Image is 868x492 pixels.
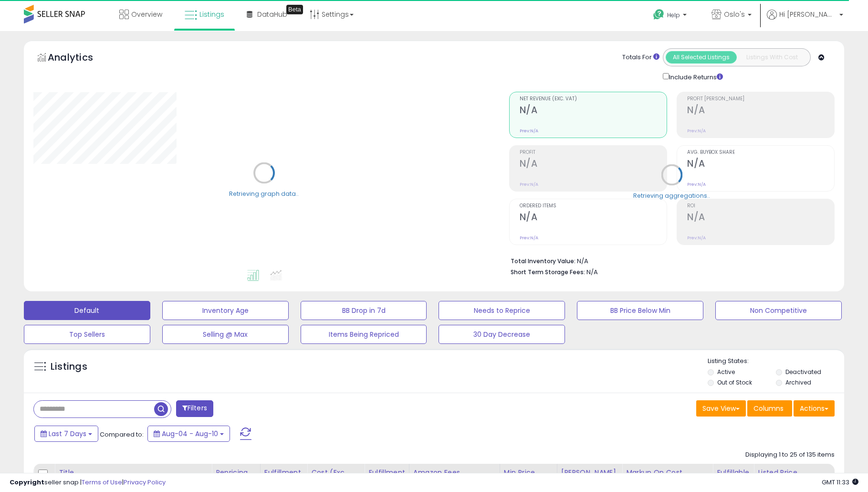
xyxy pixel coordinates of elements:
[717,468,750,488] div: Fulfillable Quantity
[124,478,166,487] a: Privacy Policy
[666,51,737,64] button: All Selected Listings
[311,468,360,488] div: Cost (Exc. VAT)
[561,468,618,478] div: [PERSON_NAME]
[49,429,86,439] span: Last 7 Days
[100,430,144,439] span: Compared to:
[696,400,746,417] button: Save View
[162,325,289,344] button: Selling @ Max
[82,478,122,487] a: Terms of Use
[162,301,289,320] button: Inventory Age
[767,10,843,31] a: Hi [PERSON_NAME]
[216,468,256,478] div: Repricing
[439,301,565,320] button: Needs to Reprice
[48,51,112,66] h5: Analytics
[822,478,858,487] span: 2025-08-18 11:33 GMT
[785,378,811,386] label: Archived
[724,10,745,19] span: Oslo's
[147,426,230,442] button: Aug-04 - Aug-10
[176,400,213,417] button: Filters
[653,9,665,21] i: Get Help
[715,301,842,320] button: Non Competitive
[717,368,735,376] label: Active
[286,5,303,14] div: Tooltip anchor
[51,360,87,374] h5: Listings
[708,357,844,366] p: Listing States:
[785,368,821,376] label: Deactivated
[10,478,44,487] strong: Copyright
[504,468,553,478] div: Min Price
[24,325,150,344] button: Top Sellers
[413,468,496,478] div: Amazon Fees
[622,53,659,62] div: Totals For
[162,429,218,439] span: Aug-04 - Aug-10
[439,325,565,344] button: 30 Day Decrease
[229,189,299,198] div: Retrieving graph data..
[24,301,150,320] button: Default
[34,426,98,442] button: Last 7 Days
[794,400,835,417] button: Actions
[656,71,734,82] div: Include Returns
[577,301,703,320] button: BB Price Below Min
[199,10,224,19] span: Listings
[667,11,680,19] span: Help
[10,478,166,487] div: seller snap | |
[264,468,303,478] div: Fulfillment
[131,10,162,19] span: Overview
[59,468,208,478] div: Title
[633,191,710,200] div: Retrieving aggregations..
[779,10,837,19] span: Hi [PERSON_NAME]
[736,51,807,64] button: Listings With Cost
[717,378,752,386] label: Out of Stock
[646,1,696,31] a: Help
[747,400,792,417] button: Columns
[301,301,427,320] button: BB Drop in 7d
[626,468,709,478] div: Markup on Cost
[745,450,835,460] div: Displaying 1 to 25 of 135 items
[758,468,840,478] div: Listed Price
[368,468,405,488] div: Fulfillment Cost
[753,404,784,413] span: Columns
[257,10,287,19] span: DataHub
[301,325,427,344] button: Items Being Repriced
